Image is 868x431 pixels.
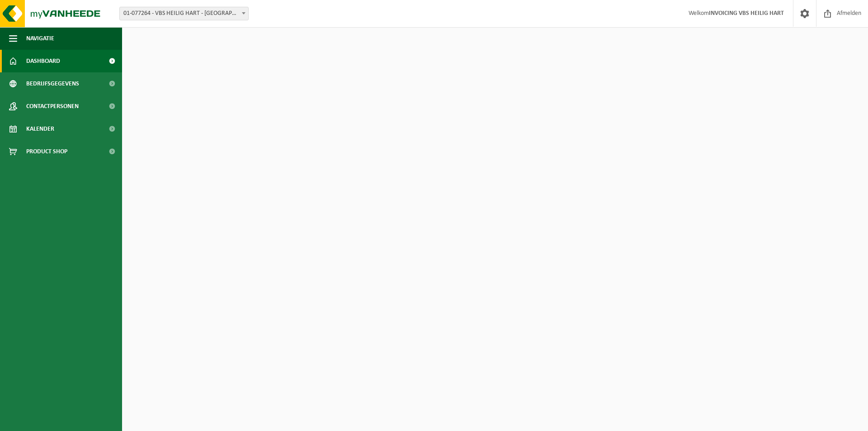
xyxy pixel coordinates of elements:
strong: INVOICING VBS HEILIG HART [709,10,784,17]
span: Bedrijfsgegevens [26,72,79,95]
span: Dashboard [26,50,60,72]
span: Kalender [26,118,54,140]
span: 01-077264 - VBS HEILIG HART - HARELBEKE [120,7,248,20]
span: Contactpersonen [26,95,79,118]
span: 01-077264 - VBS HEILIG HART - HARELBEKE [119,7,249,20]
span: Navigatie [26,27,54,50]
span: Product Shop [26,140,67,163]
